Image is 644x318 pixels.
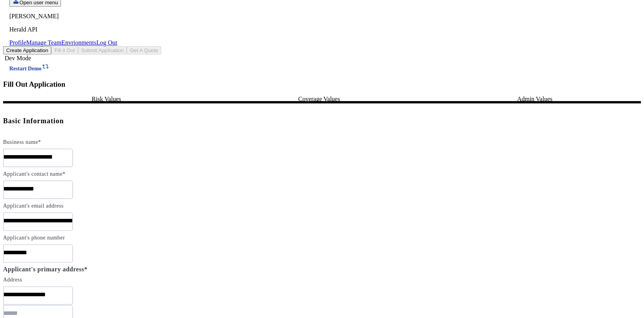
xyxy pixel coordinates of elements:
label: Applicant's contact name* [3,171,65,177]
p: [PERSON_NAME] [9,13,117,20]
div: Open user menu [9,13,117,46]
label: Applicant's phone number [3,235,65,241]
label: Applicant's email address [3,203,64,209]
a: Profile [9,39,26,46]
span: Restart Demo [9,66,42,72]
label: Business name* [3,139,41,145]
label: Address [3,277,22,283]
button: Fill it Out [51,46,78,54]
button: Submit Application [78,46,127,54]
label: Dev Mode [3,55,31,62]
p: Herald API [9,26,117,33]
h3: Fill Out Application [3,80,641,89]
a: Manage Team [26,39,62,46]
span: Coverage Values [298,96,340,102]
a: Envrionments [61,39,96,46]
button: Create Application [3,46,51,54]
a: Log Out [96,39,117,46]
span: Admin Values [517,96,552,102]
button: Get A Quote [127,46,161,54]
label: Applicant's primary address* [3,266,87,273]
h5: Basic Information [3,115,641,127]
button: Restart Demo [3,62,56,73]
span: Risk Values [92,96,121,102]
